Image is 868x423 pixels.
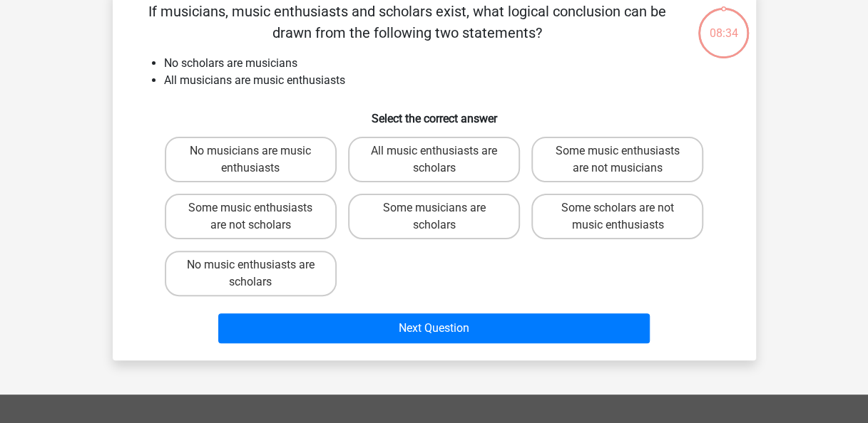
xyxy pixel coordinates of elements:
label: All music enthusiasts are scholars [348,137,520,182]
label: Some musicians are scholars [348,194,520,239]
p: If musicians, music enthusiasts and scholars exist, what logical conclusion can be drawn from the... [136,1,680,43]
label: Some scholars are not music enthusiasts [531,194,703,239]
label: Some music enthusiasts are not musicians [531,137,703,182]
li: All musicians are music enthusiasts [164,72,733,89]
h6: Select the correct answer [136,100,733,125]
li: No scholars are musicians [164,55,733,72]
label: Some music enthusiasts are not scholars [165,194,337,239]
div: 08:34 [697,6,750,42]
label: No musicians are music enthusiasts [165,137,337,182]
label: No music enthusiasts are scholars [165,251,337,296]
button: Next Question [218,313,650,343]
